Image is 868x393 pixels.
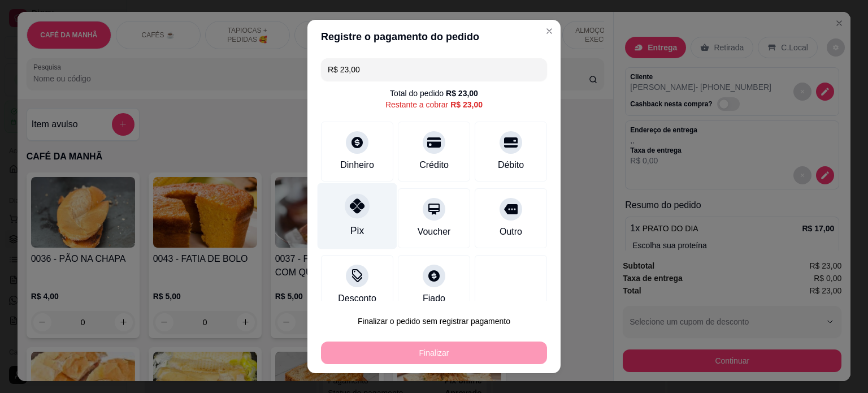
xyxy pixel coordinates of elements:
div: Crédito [419,158,449,172]
div: R$ 23,00 [446,88,478,99]
div: Débito [498,158,524,172]
div: Dinheiro [340,158,374,172]
div: Total do pedido [390,88,478,99]
button: Close [540,22,558,40]
div: Outro [500,225,522,239]
div: Desconto [338,292,376,305]
input: Ex.: hambúrguer de cordeiro [328,58,540,81]
div: Fiado [423,292,445,305]
header: Registre o pagamento do pedido [307,20,561,54]
div: Restante a cobrar [385,99,483,110]
div: Voucher [418,225,451,239]
div: Pix [350,223,364,238]
button: Finalizar o pedido sem registrar pagamento [321,310,547,332]
div: R$ 23,00 [450,99,483,110]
